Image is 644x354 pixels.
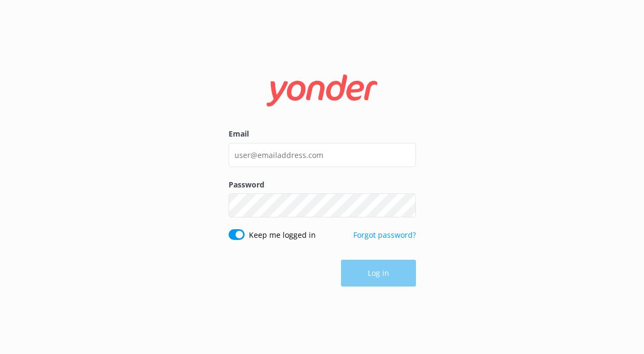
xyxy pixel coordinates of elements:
[229,143,416,167] input: user@emailaddress.com
[249,229,316,241] label: Keep me logged in
[395,195,416,216] button: Show password
[229,179,416,191] label: Password
[353,230,416,240] a: Forgot password?
[229,128,416,140] label: Email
